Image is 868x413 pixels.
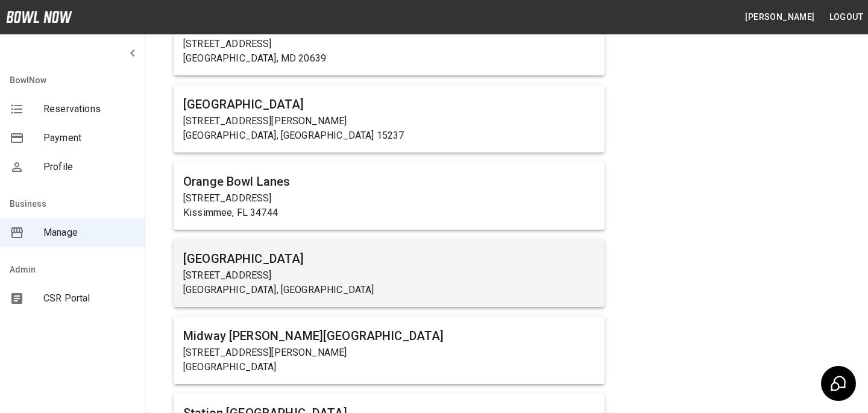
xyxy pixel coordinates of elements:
[183,114,595,128] p: [STREET_ADDRESS][PERSON_NAME]
[43,131,135,145] span: Payment
[43,291,135,306] span: CSR Portal
[183,360,595,374] p: [GEOGRAPHIC_DATA]
[740,6,819,28] button: [PERSON_NAME]
[183,51,595,66] p: [GEOGRAPHIC_DATA], MD 20639
[43,225,135,240] span: Manage
[183,345,595,360] p: [STREET_ADDRESS][PERSON_NAME]
[43,160,135,174] span: Profile
[183,268,595,283] p: [STREET_ADDRESS]
[183,191,595,206] p: [STREET_ADDRESS]
[183,283,595,297] p: [GEOGRAPHIC_DATA], [GEOGRAPHIC_DATA]
[43,102,135,116] span: Reservations
[183,206,595,220] p: Kissimmee, FL 34744
[183,326,595,345] h6: Midway [PERSON_NAME][GEOGRAPHIC_DATA]
[825,6,868,28] button: Logout
[183,37,595,51] p: [STREET_ADDRESS]
[183,128,595,143] p: [GEOGRAPHIC_DATA], [GEOGRAPHIC_DATA] 15237
[183,172,595,191] h6: Orange Bowl Lanes
[183,249,595,268] h6: [GEOGRAPHIC_DATA]
[183,95,595,114] h6: [GEOGRAPHIC_DATA]
[6,11,72,23] img: logo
